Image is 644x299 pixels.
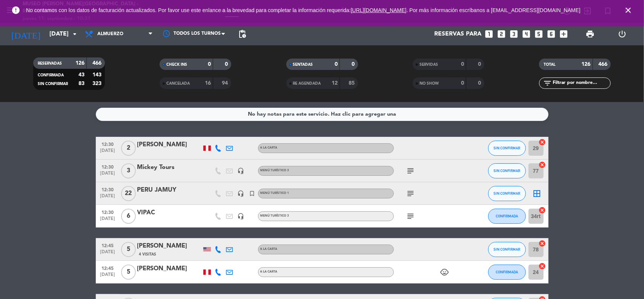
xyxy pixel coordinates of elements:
i: looks_3 [509,29,519,39]
div: [PERSON_NAME] [137,264,201,274]
i: looks_two [497,29,507,39]
i: border_all [533,189,542,198]
i: add_box [559,29,569,39]
span: No contamos con los datos de facturación actualizados. Por favor use este enlance a la brevedad p... [26,7,581,13]
span: [DATE] [98,249,117,258]
strong: 0 [461,81,464,86]
span: CONFIRMADA [496,270,518,274]
i: power_settings_new [618,29,627,39]
i: looks_5 [534,29,544,39]
strong: 83 [78,81,85,86]
strong: 0 [461,62,464,67]
span: [DATE] [98,171,117,180]
span: [DATE] [98,272,117,281]
strong: 466 [92,60,103,66]
span: 2 [121,141,136,156]
i: looks_6 [547,29,556,39]
i: close [624,6,633,15]
strong: 0 [335,62,338,67]
i: cancel [539,138,546,146]
span: 5 [121,242,136,257]
i: headset_mic [238,190,244,197]
button: SIN CONFIRMAR [488,186,526,201]
span: Almuerzo [97,31,123,37]
i: turned_in_not [249,190,256,197]
span: [DATE] [98,216,117,225]
a: [URL][DOMAIN_NAME] [351,7,407,13]
i: subject [406,212,415,221]
span: SIN CONFIRMAR [38,82,68,86]
i: [DATE] [6,26,46,42]
span: 3 [121,163,136,178]
span: SIN CONFIRMAR [493,169,520,173]
i: subject [406,166,415,175]
strong: 0 [225,62,230,67]
span: 4 Visitas [139,251,157,257]
i: headset_mic [238,167,244,174]
strong: 323 [92,81,103,86]
i: child_care [440,268,449,277]
strong: 126 [582,62,591,67]
div: VIPAC [137,208,201,218]
i: cancel [539,161,546,169]
span: 12:30 [98,139,117,148]
span: Menú turístico 3 [260,214,289,217]
i: looks_one [484,29,494,39]
span: CONFIRMADA [496,214,518,218]
strong: 0 [208,62,211,67]
i: filter_list [543,79,552,88]
strong: 143 [92,72,103,77]
span: 12:30 [98,185,117,194]
strong: 94 [222,81,230,86]
strong: 12 [332,81,338,86]
i: headset_mic [238,213,244,220]
div: Mickey Tours [137,163,201,172]
span: SIN CONFIRMAR [493,146,520,150]
i: subject [406,189,415,198]
span: NO SHOW [420,82,439,85]
span: 12:30 [98,208,117,216]
div: [PERSON_NAME] [137,140,201,150]
span: CANCELADA [166,82,190,85]
span: 22 [121,186,136,201]
span: SIN CONFIRMAR [493,247,520,251]
span: CONFIRMADA [38,73,64,77]
span: 12:45 [98,263,117,272]
button: CONFIRMADA [488,209,526,224]
strong: 0 [352,62,356,67]
div: LOG OUT [606,23,638,45]
span: 6 [121,209,136,224]
span: print [586,29,595,39]
div: PERU JAMUY [137,185,201,195]
i: arrow_drop_down [70,29,79,39]
span: Menú turístico 1 [260,192,289,195]
span: A la carta [260,146,278,149]
span: CHECK INS [166,63,187,67]
span: 5 [121,265,136,280]
span: RE AGENDADA [293,82,321,85]
span: Menú turístico 3 [260,169,289,172]
span: SIN CONFIRMAR [493,191,520,195]
strong: 16 [205,81,211,86]
div: [PERSON_NAME] [137,241,201,251]
i: cancel [539,262,546,270]
span: pending_actions [238,29,247,39]
i: cancel [539,240,546,247]
span: A la carta [260,248,278,251]
div: No hay notas para este servicio. Haz clic para agregar una [248,110,396,119]
span: 12:45 [98,241,117,249]
span: Reservas para [435,31,482,38]
i: cancel [539,206,546,214]
strong: 0 [478,62,483,67]
button: SIN CONFIRMAR [488,141,526,156]
a: . Por más información escríbanos a [EMAIL_ADDRESS][DOMAIN_NAME] [407,7,581,13]
strong: 466 [599,62,609,67]
span: A la carta [260,270,278,273]
button: SIN CONFIRMAR [488,163,526,178]
strong: 85 [349,81,356,86]
span: [DATE] [98,194,117,202]
span: SENTADAS [293,63,313,67]
strong: 126 [75,60,85,66]
strong: 43 [78,72,85,77]
span: [DATE] [98,148,117,157]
